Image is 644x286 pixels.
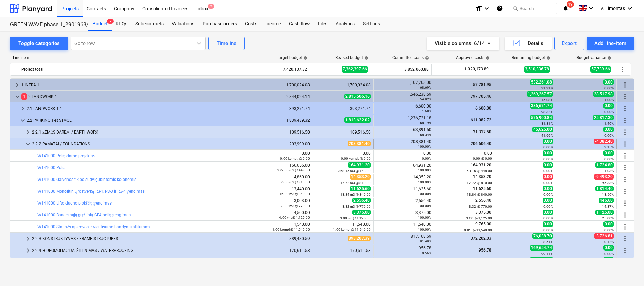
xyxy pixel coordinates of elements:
[621,128,629,136] span: More actions
[470,141,492,146] span: 206,606.40
[621,246,629,255] span: More actions
[604,157,614,161] small: 0.00%
[418,216,431,219] small: 100.00%
[342,205,371,208] small: 3.32 m3 @ 770.00
[376,127,431,137] div: 63,891.50
[543,240,553,244] small: 8.51%
[470,94,492,99] span: 797,705.46
[543,139,553,144] span: 0.00
[470,236,492,241] span: 372,202.03
[464,66,489,72] span: 1,020,173.89
[530,245,553,251] span: 169,654.74
[255,130,310,135] div: 109,516.50
[437,151,492,161] div: 0.00
[604,98,614,102] small: 1.00%
[543,198,553,203] span: 0.00
[131,17,168,31] div: Subcontracts
[241,17,261,31] div: Costs
[603,221,614,227] span: 0.00
[279,216,310,219] small: 4.00 vnt @ 1,125.00
[37,153,95,158] a: W141000 Polių darbo projektas
[496,4,503,13] i: Knowledge base
[255,82,310,87] div: 1,700,024.08
[376,80,431,90] div: 1,167,763.00
[376,92,431,101] div: 1,546,238.59
[554,37,585,50] button: Export
[252,64,307,75] div: 7,420,137.32
[475,4,483,13] i: format_size
[621,140,629,148] span: More actions
[530,257,553,262] span: 117,651.10
[422,157,431,160] small: 0.00%
[621,223,629,231] span: More actions
[420,239,431,243] small: 91.49%
[352,210,371,215] span: 3,375.00
[603,103,614,109] span: 0.00
[285,17,314,31] a: Cash flow
[562,39,577,48] div: Export
[505,37,552,50] button: Details
[255,94,310,99] div: 2,844,024.14
[281,204,310,208] small: 3.90 m3 @ 770.00
[277,55,307,60] div: Target budget
[376,175,431,184] div: 14,353.20
[350,174,371,180] span: 14,353.20
[348,236,371,241] span: 893,207.39
[10,55,250,60] div: Line-item
[472,186,492,191] span: 11,625.60
[543,162,553,168] span: 0.00
[344,94,371,99] span: 2,815,506.16
[472,129,492,134] span: 31,317.50
[32,127,249,138] div: 2.2.1 ŽEMĖS DARBAI / EARTHWORK
[541,110,553,114] small: 98.32%
[594,39,626,48] div: Add line-item
[478,248,492,253] span: 956.78
[10,37,68,50] button: Toggle categories
[599,181,614,185] small: -195.33%
[483,4,491,13] i: keyboard_arrow_down
[37,189,145,194] a: W141000 Monolitinių rostverkų RS-1, RS-3 ir RS-4 įrengimas
[543,145,553,149] small: 0.00%
[590,66,611,72] span: 57,739.66
[316,82,371,87] div: 1,700,024.08
[604,122,614,125] small: 1.40%
[208,4,214,9] span: 2
[21,64,246,75] div: Project total
[603,150,614,156] span: 0.00
[418,145,431,148] small: 100.00%
[342,66,368,72] span: 7,362,397.66
[255,118,310,123] div: 1,839,439.32
[32,245,249,256] div: 2.2.4 HIDROIZOLIACIJA, ŠILTINIMAS / WATERPROOFING
[88,17,112,31] div: Budget
[331,17,359,31] a: Analytics
[21,93,27,100] span: 1
[376,198,431,208] div: 2,556.40
[37,201,112,206] a: W141000 Lifto dugno plokščių įrengimas
[567,1,574,8] span: 19
[475,222,492,227] span: 9,765.00
[621,104,629,113] span: More actions
[606,56,611,60] span: help
[333,228,371,231] small: 1.00 kompl @ 11,540.00
[576,55,611,60] div: Budget variance
[594,174,614,180] span: -9,493.20
[198,17,241,31] a: Purchase orders
[340,193,371,196] small: 13.84 m3 @ 840.00
[587,37,634,50] button: Add line-item
[621,175,629,184] span: More actions
[316,130,371,135] div: 109,516.50
[359,17,384,31] div: Settings
[618,65,626,73] span: More actions
[316,222,371,232] div: 11,540.00
[466,216,492,220] small: 3.00 @ 1,125.00
[363,56,368,60] span: help
[418,192,431,196] small: 100.00%
[473,157,492,160] small: 0.00 @ 0.00
[484,56,490,60] span: help
[37,213,131,217] a: W141000 Bandomųjų gręžtinių CFA polių įrengimas
[376,104,431,113] div: 6,600.00
[376,163,431,172] div: 164,931.20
